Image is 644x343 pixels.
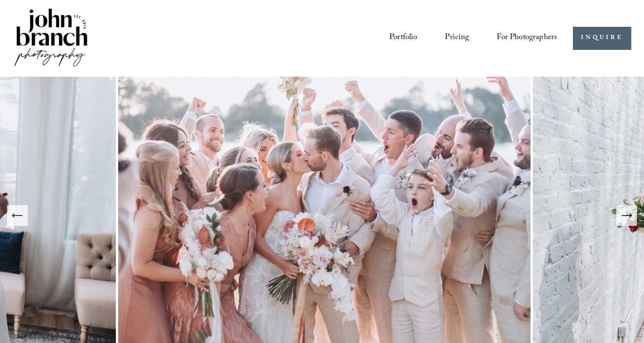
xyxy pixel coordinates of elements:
span: For Photographers [497,30,557,46]
button: Previous Slide [7,205,28,226]
button: Next Slide [616,205,637,226]
a: folder dropdown [497,30,557,47]
img: John Branch IV Photography [13,7,89,70]
a: Portfolio [389,30,418,47]
a: Pricing [445,30,469,47]
a: INQUIRE [573,27,631,50]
